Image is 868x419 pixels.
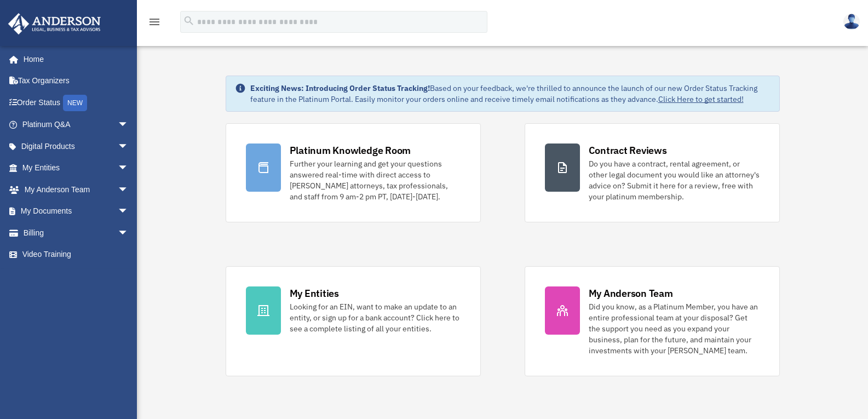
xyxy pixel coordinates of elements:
[8,222,145,244] a: Billingarrow_drop_down
[290,301,461,334] div: Looking for an EIN, want to make an update to an entity, or sign up for a bank account? Click her...
[290,286,339,300] div: My Entities
[843,14,860,30] img: User Pic
[589,301,760,356] div: Did you know, as a Platinum Member, you have an entire professional team at your disposal? Get th...
[250,83,771,105] div: Based on your feedback, we're thrilled to announce the launch of our new Order Status Tracking fe...
[118,114,140,136] span: arrow_drop_down
[148,19,161,28] a: menu
[118,222,140,244] span: arrow_drop_down
[5,13,104,35] img: Anderson Advisors Platinum Portal
[290,144,411,157] div: Platinum Knowledge Room
[525,123,780,222] a: Contract Reviews Do you have a contract, rental agreement, or other legal document you would like...
[8,48,140,70] a: Home
[118,135,140,158] span: arrow_drop_down
[183,15,195,27] i: search
[118,200,140,223] span: arrow_drop_down
[8,135,145,157] a: Digital Productsarrow_drop_down
[118,157,140,180] span: arrow_drop_down
[290,158,461,202] div: Further your learning and get your questions answered real-time with direct access to [PERSON_NAM...
[8,179,145,200] a: My Anderson Teamarrow_drop_down
[8,157,145,179] a: My Entitiesarrow_drop_down
[8,70,145,92] a: Tax Organizers
[226,266,481,376] a: My Entities Looking for an EIN, want to make an update to an entity, or sign up for a bank accoun...
[8,91,145,114] a: Order StatusNEW
[8,114,145,136] a: Platinum Q&Aarrow_drop_down
[8,200,145,222] a: My Documentsarrow_drop_down
[658,94,744,104] a: Click Here to get started!
[8,244,145,266] a: Video Training
[589,158,760,202] div: Do you have a contract, rental agreement, or other legal document you would like an attorney's ad...
[589,286,673,300] div: My Anderson Team
[63,95,87,111] div: NEW
[148,15,161,28] i: menu
[226,123,481,222] a: Platinum Knowledge Room Further your learning and get your questions answered real-time with dire...
[118,179,140,201] span: arrow_drop_down
[250,83,430,93] strong: Exciting News: Introducing Order Status Tracking!
[589,144,667,157] div: Contract Reviews
[525,266,780,376] a: My Anderson Team Did you know, as a Platinum Member, you have an entire professional team at your...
